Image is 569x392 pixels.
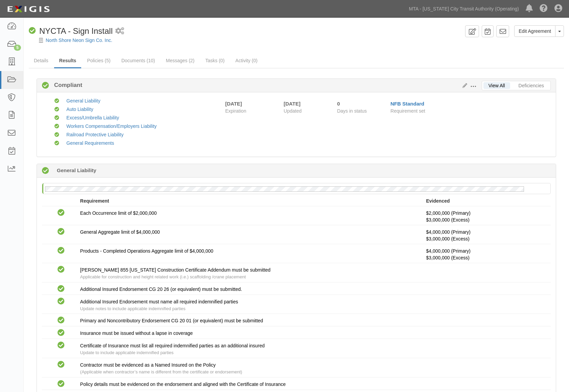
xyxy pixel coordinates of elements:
[426,210,546,223] p: $2,000,000 (Primary)
[54,116,59,120] i: Compliant
[426,229,546,242] p: $4,000,000 (Primary)
[426,198,450,204] strong: Evidenced
[200,54,230,67] a: Tasks (0)
[54,124,59,129] i: Compliant
[390,101,424,107] a: NFB Standard
[29,25,113,37] div: NYCTA - Sign Install
[58,209,65,216] i: Compliant
[58,317,65,324] i: Compliant
[80,299,238,304] span: Additional Insured Endorsement must name all required indemnified parties
[49,81,82,89] b: Compliant
[66,132,123,137] a: Railroad Protective Liability
[42,167,49,175] i: Compliant 0 days (since 08/14/2025)
[225,100,242,107] div: [DATE]
[57,167,96,174] b: General Liability
[230,54,263,67] a: Activity (0)
[161,54,200,67] a: Messages (2)
[337,108,367,114] span: Days in status
[29,54,53,67] a: Details
[42,82,49,89] i: Compliant
[426,248,546,261] p: $4,000,000 (Primary)
[80,229,160,235] span: General Aggregate limit of $4,000,000
[426,236,469,241] span: Policy #1000588693241 Insurer: Starr Indemnity & Liability Company
[54,54,82,68] a: Results
[46,38,112,43] a: North Shore Neon Sign Co. Inc.
[540,5,548,13] i: Help Center - Complianz
[54,107,59,112] i: Compliant
[483,82,510,89] a: View All
[80,248,213,254] span: Products - Completed Operations Aggregate limit of $4,000,000
[80,286,242,292] span: Additional Insured Endorsement CG 20 26 (or equivalent) must be submitted.
[66,123,157,129] a: Workers Compensation/Employers Liability
[284,100,327,107] div: [DATE]
[54,133,59,137] i: Compliant
[80,198,109,204] strong: Requirement
[80,362,216,368] span: Contractor must be evidenced as a Named Insured on the Policy
[115,28,124,35] i: 1 scheduled workflow
[80,210,157,216] span: Each Occurrence limit of $2,000,000
[58,329,65,337] i: Compliant
[58,361,65,368] i: Compliant
[514,82,549,89] a: Deficiencies
[66,98,100,103] a: General Liability
[80,330,193,336] span: Insurance must be issued without a lapse in coverage
[80,343,265,348] span: Certificate of Insurance must list all required indemnified parties as an additional insured
[58,228,65,235] i: Compliant
[58,381,65,388] i: Compliant
[426,217,469,223] span: Policy #1000588693241 Insurer: Starr Indemnity & Liability Company
[58,298,65,305] i: Compliant
[54,99,59,103] i: Compliant
[460,83,467,88] a: Edit Results
[390,108,425,114] span: Requirement set
[80,369,242,374] span: (Applicable when contractor’s name is different from the certificate or endorsement)
[5,3,52,15] img: Logo
[14,45,21,51] div: 5
[58,247,65,254] i: Compliant
[80,382,286,387] span: Policy details must be evidenced on the endorsement and aligned with the Certificate of Insurance
[58,266,65,273] i: Compliant
[116,54,160,67] a: Documents (10)
[80,274,246,279] span: Applicable for construction and height related work (i.e.) scaffolding /crane placement
[54,141,59,146] i: Compliant
[80,267,271,273] span: [PERSON_NAME] 855 [US_STATE] Construction Certificate Addendum must be submitted
[337,100,385,107] div: Since 08/14/2025
[514,25,555,37] a: Edit Agreement
[66,140,114,146] a: General Requirements
[284,108,302,114] span: Updated
[80,306,185,311] span: Update notes to include applicable indemnified parties
[58,285,65,293] i: Compliant
[66,107,93,112] a: Auto Liability
[225,108,279,114] span: Expiration
[426,255,469,260] span: Policy #1000588693241 Insurer: Starr Indemnity & Liability Company
[82,54,115,67] a: Policies (5)
[80,318,263,323] span: Primary and Noncontributory Endorsement CG 20 01 (or equivalent) must be submitted
[58,342,65,349] i: Compliant
[66,115,119,120] a: Excess/Umbrella Liability
[406,2,522,16] a: MTA - [US_STATE] City Transit Authority (Operating)
[39,26,113,36] span: NYCTA - Sign Install
[29,27,36,34] i: Compliant
[80,350,174,355] span: Update to include applicable indemnified parties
